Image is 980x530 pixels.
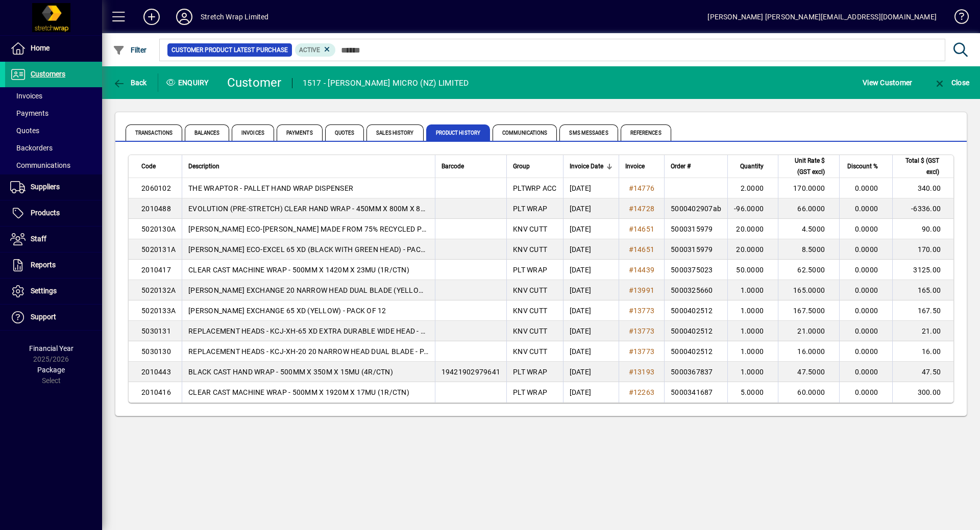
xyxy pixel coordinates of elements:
[5,226,102,252] a: Staff
[513,161,530,172] span: Group
[633,205,654,213] span: 14728
[201,9,269,25] div: Stretch Wrap Limited
[563,260,619,280] td: [DATE]
[740,161,764,172] span: Quantity
[141,307,176,315] span: 5020133A
[563,198,619,219] td: [DATE]
[778,219,839,239] td: 4.5000
[141,327,171,335] span: 5030131
[727,280,778,300] td: 1.0000
[671,161,721,172] div: Order #
[892,219,953,239] td: 90.00
[625,161,658,172] div: Invoice
[513,388,547,396] span: PLT WRAP
[299,46,320,54] span: Active
[5,36,102,61] a: Home
[839,362,892,382] td: 0.0000
[5,105,102,122] a: Payments
[227,74,282,91] div: Customer
[141,388,171,396] span: 2010416
[110,41,150,59] button: Filter
[10,92,42,100] span: Invoices
[442,161,501,172] div: Barcode
[778,362,839,382] td: 47.5000
[141,347,171,356] span: 5030130
[629,347,633,356] span: #
[633,184,654,192] span: 14776
[778,382,839,402] td: 60.0000
[629,225,633,233] span: #
[513,161,557,172] div: Group
[10,161,70,169] span: Communications
[625,387,658,398] a: #12263
[31,209,60,217] span: Products
[785,155,834,178] div: Unit Rate $ (GST excl)
[141,205,171,213] span: 2010488
[633,286,654,294] span: 13991
[863,74,912,91] span: View Customer
[141,161,156,172] span: Code
[892,341,953,362] td: 16.00
[664,321,727,341] td: 5000402512
[947,2,967,35] a: Knowledge Base
[513,205,547,213] span: PLT WRAP
[629,327,633,335] span: #
[633,266,654,274] span: 14439
[563,178,619,198] td: [DATE]
[892,280,953,300] td: 165.00
[727,260,778,280] td: 50.0000
[563,362,619,382] td: [DATE]
[629,286,633,294] span: #
[671,161,691,172] span: Order #
[513,307,547,315] span: KNV CUTT
[188,266,409,274] span: CLEAR CAST MACHINE WRAP - 500MM X 1420M X 23MU (1R/CTN)
[277,124,323,141] span: Payments
[629,307,633,315] span: #
[563,219,619,239] td: [DATE]
[5,122,102,139] a: Quotes
[664,260,727,280] td: 5000375023
[892,198,953,219] td: -6336.00
[5,87,102,105] a: Invoices
[141,245,176,254] span: 5020131A
[778,239,839,260] td: 8.5000
[5,139,102,157] a: Backorders
[141,266,171,274] span: 2010417
[493,124,557,141] span: Communications
[625,325,658,337] a: #13773
[727,382,778,402] td: 5.0000
[778,300,839,321] td: 167.5000
[185,124,229,141] span: Balances
[5,157,102,174] a: Communications
[839,341,892,362] td: 0.0000
[633,225,654,233] span: 14651
[727,219,778,239] td: 20.0000
[892,362,953,382] td: 47.50
[629,388,633,396] span: #
[141,286,176,294] span: 5020132A
[892,239,953,260] td: 170.00
[899,155,939,178] span: Total $ (GST excl)
[664,362,727,382] td: 5000367837
[442,368,501,376] span: 19421902979641
[625,366,658,377] a: #13193
[10,144,53,152] span: Backorders
[31,287,57,295] span: Settings
[10,109,48,117] span: Payments
[785,155,825,178] span: Unit Rate $ (GST excl)
[113,46,147,54] span: Filter
[633,245,654,254] span: 14651
[629,368,633,376] span: #
[778,341,839,362] td: 16.0000
[188,225,521,233] span: [PERSON_NAME] ECO-[PERSON_NAME] MADE FROM 75% RECYCLED PLASTIC (BLACK) - PACK OF 10
[188,388,409,396] span: CLEAR CAST MACHINE WRAP - 500MM X 1920M X 17MU (1R/CTN)
[10,127,39,135] span: Quotes
[31,261,56,269] span: Reports
[629,205,633,213] span: #
[570,161,603,172] span: Invoice Date
[839,280,892,300] td: 0.0000
[839,260,892,280] td: 0.0000
[839,239,892,260] td: 0.0000
[727,178,778,198] td: 2.0000
[188,286,473,294] span: [PERSON_NAME] EXCHANGE 20 NARROW HEAD DUAL BLADE (YELLOW) - PACK OF 12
